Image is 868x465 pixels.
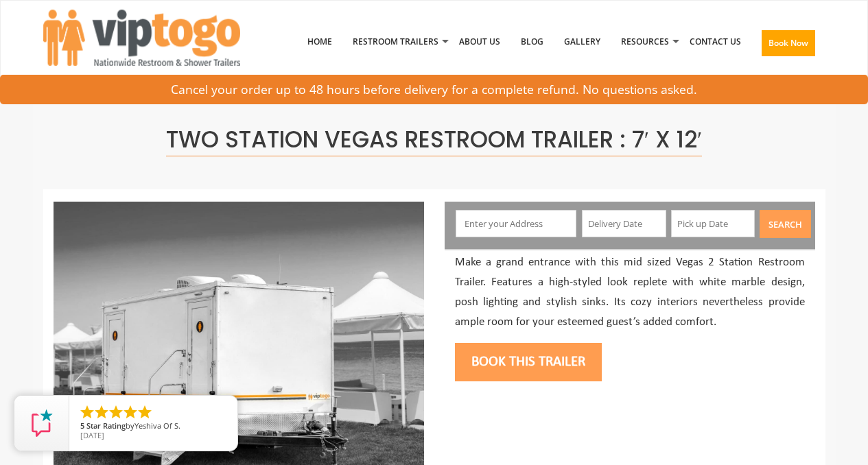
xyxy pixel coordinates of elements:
[134,420,180,431] span: Yeshiva Of S.
[297,6,342,77] a: Home
[93,404,110,420] li: 
[137,404,153,420] li: 
[108,404,124,420] li: 
[342,6,449,77] a: Restroom Trailers
[582,210,666,237] input: Delivery Date
[122,404,139,420] li: 
[79,404,95,420] li: 
[456,210,576,237] input: Enter your Address
[455,253,805,333] p: Make a grand entrance with this mid sized Vegas 2 Station Restroom Trailer. Features a high-style...
[43,10,240,66] img: VIPTOGO
[611,6,679,77] a: Resources
[80,420,84,431] span: 5
[671,210,755,237] input: Pick up Date
[28,409,56,437] img: Review Rating
[166,123,702,156] span: Two Station Vegas Restroom Trailer : 7′ x 12′
[511,6,554,77] a: Blog
[751,6,825,86] a: Book Now
[80,430,104,440] span: [DATE]
[679,6,751,77] a: Contact Us
[86,420,126,431] span: Star Rating
[449,6,511,77] a: About Us
[554,6,611,77] a: Gallery
[80,422,226,431] span: by
[813,410,868,465] button: Live Chat
[762,30,815,56] button: Book Now
[760,210,811,238] button: Search
[455,343,602,381] button: Book this trailer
